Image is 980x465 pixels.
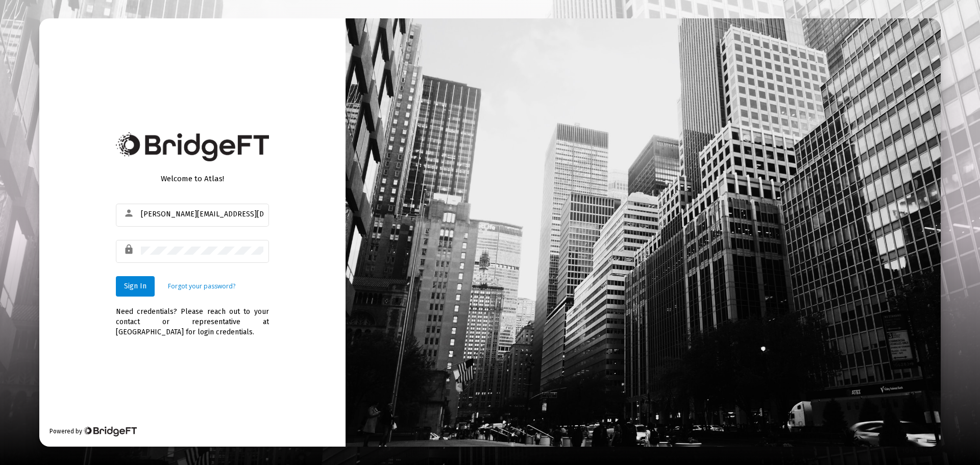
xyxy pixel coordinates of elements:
mat-icon: lock [124,243,136,256]
button: Sign In [116,276,155,297]
img: Bridge Financial Technology Logo [83,426,137,436]
div: Welcome to Atlas! [116,174,269,184]
div: Need credentials? Please reach out to your contact or representative at [GEOGRAPHIC_DATA] for log... [116,297,269,337]
span: Sign In [124,282,146,290]
input: Email or Username [141,210,263,218]
div: Powered by [50,426,137,436]
img: Bridge Financial Technology Logo [116,132,269,161]
mat-icon: person [124,207,136,219]
a: Forgot your password? [168,281,235,291]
